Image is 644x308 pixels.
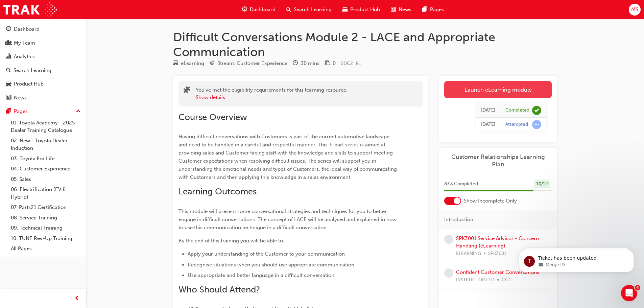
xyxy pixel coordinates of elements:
[178,134,398,180] span: Having difficult conversations with Customers is part of the current automotive landscape and nee...
[3,105,84,118] button: Pages
[385,3,417,17] a: news-iconNews
[444,180,478,188] span: 83 % Completed
[456,269,539,275] a: Confident Customer Conversations
[8,153,84,164] a: 03. Toyota For Life
[14,53,35,61] div: Analytics
[505,121,528,128] div: Attempted
[342,5,348,14] span: car-icon
[325,61,330,67] span: money-icon
[14,108,28,115] div: Pages
[532,120,541,129] span: learningRecordVerb_ATTEMPT-icon
[8,202,84,213] a: 07. Parts21 Certification
[621,285,637,301] iframe: Intercom live chat
[456,235,539,249] a: SPK3001 Service Advisor - Concern Handling (eLearning)
[294,6,332,14] span: Search Learning
[464,197,517,205] span: Show Incomplete Only
[6,109,11,115] span: pages-icon
[502,276,512,284] span: CCC
[8,223,84,233] a: 09. Technical Training
[217,60,287,67] div: Stream: Customer Experience
[74,294,79,303] span: prev-icon
[293,59,319,68] div: Duration
[444,235,453,244] span: learningRecordVerb_NONE-icon
[325,59,336,68] div: Price
[3,23,84,35] a: Dashboard
[14,39,35,47] div: My Team
[184,87,190,95] span: puzzle-icon
[301,60,319,67] div: 30 mins
[635,285,640,290] span: 4
[188,262,354,268] span: Recognise situations when you should use appropriate communication
[181,60,204,67] div: eLearning
[178,208,398,231] span: This module will present some conversational strategies and techniques for you to better engage i...
[178,112,247,122] span: Course Overview
[481,121,495,128] div: Thu Mar 13 2025 10:34:47 GMT+1100 (Australian Eastern Daylight Time)
[350,6,380,14] span: Product Hub
[417,3,449,17] a: pages-iconPages
[14,67,51,74] div: Search Learning
[488,250,506,258] span: SPK3001
[210,61,215,67] span: target-icon
[6,81,11,87] span: car-icon
[196,86,348,101] div: You've met the eligibility requirements for this learning resource.
[444,81,552,98] a: Launch eLearning module
[237,3,281,17] a: guage-iconDashboard
[6,26,11,32] span: guage-icon
[481,106,495,114] div: Thu Mar 13 2025 11:15:54 GMT+1100 (Australian Eastern Daylight Time)
[3,78,84,90] a: Product Hub
[173,61,178,67] span: learningResourceType_ELEARNING-icon
[444,153,552,168] a: Customer Relationships Learning Plan
[456,276,495,284] span: INSTRUCTOR LED
[3,92,84,104] a: News
[14,94,27,102] div: News
[14,80,44,88] div: Product Hub
[6,68,11,74] span: search-icon
[173,30,557,59] h1: Difficult Conversations Module 2 - LACE and Appropriate Communication
[173,59,204,68] div: Type
[293,61,298,67] span: clock-icon
[76,107,81,116] span: up-icon
[333,60,336,67] div: 0
[188,272,334,278] span: Use appropriate and better language in a difficult conversation
[8,118,84,136] a: 01. Toyota Academy - 2025 Dealer Training Catalogue
[281,3,337,17] a: search-iconSearch Learning
[629,4,641,16] button: MS
[6,54,11,60] span: chart-icon
[14,25,40,33] div: Dashboard
[188,251,345,257] span: Apply your understanding of the Customer to your communication
[430,6,444,14] span: Pages
[8,233,84,244] a: 10. TUNE Rev-Up Training
[444,268,453,278] span: learningRecordVerb_NONE-icon
[505,107,529,114] div: Completed
[8,213,84,223] a: 08. Service Training
[3,2,57,17] img: Trak
[8,136,84,153] a: 02. New - Toyota Dealer Induction
[196,94,225,101] button: Show details
[534,180,550,189] div: 10 / 12
[422,5,427,14] span: pages-icon
[509,236,644,283] iframe: Intercom notifications message
[250,6,276,14] span: Dashboard
[3,50,84,63] a: Analytics
[631,6,638,14] span: MS
[6,40,11,46] span: people-icon
[242,5,247,14] span: guage-icon
[210,59,287,68] div: Stream
[337,3,385,17] a: car-iconProduct Hub
[286,5,291,14] span: search-icon
[456,250,481,258] span: ELEARNING
[391,5,396,14] span: news-icon
[341,61,361,66] span: Learning resource code
[3,37,84,49] a: My Team
[178,238,284,244] span: By the end of this training you will be able to:
[444,216,473,223] span: Introduction
[532,106,541,115] span: learningRecordVerb_COMPLETE-icon
[3,64,84,77] a: Search Learning
[8,164,84,174] a: 04. Customer Experience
